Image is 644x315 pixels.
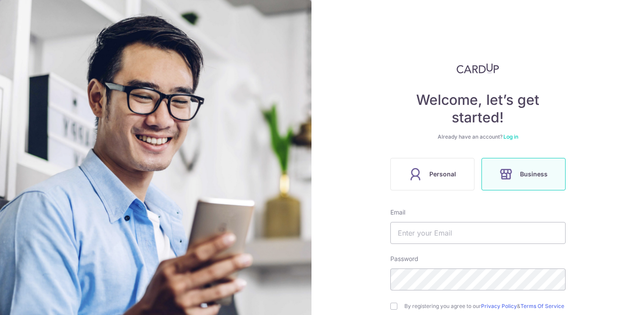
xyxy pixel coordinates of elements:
[390,254,418,263] label: Password
[390,133,566,140] div: Already have an account?
[520,169,548,179] span: Business
[390,222,566,244] input: Enter your Email
[429,169,456,179] span: Personal
[387,158,478,190] a: Personal
[520,303,564,309] a: Terms Of Service
[390,208,405,217] label: Email
[503,133,518,140] a: Log in
[390,91,566,126] h4: Welcome, let’s get started!
[404,303,566,310] label: By registering you agree to our &
[456,63,499,74] img: CardUp Logo
[481,303,517,309] a: Privacy Policy
[478,158,569,190] a: Business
